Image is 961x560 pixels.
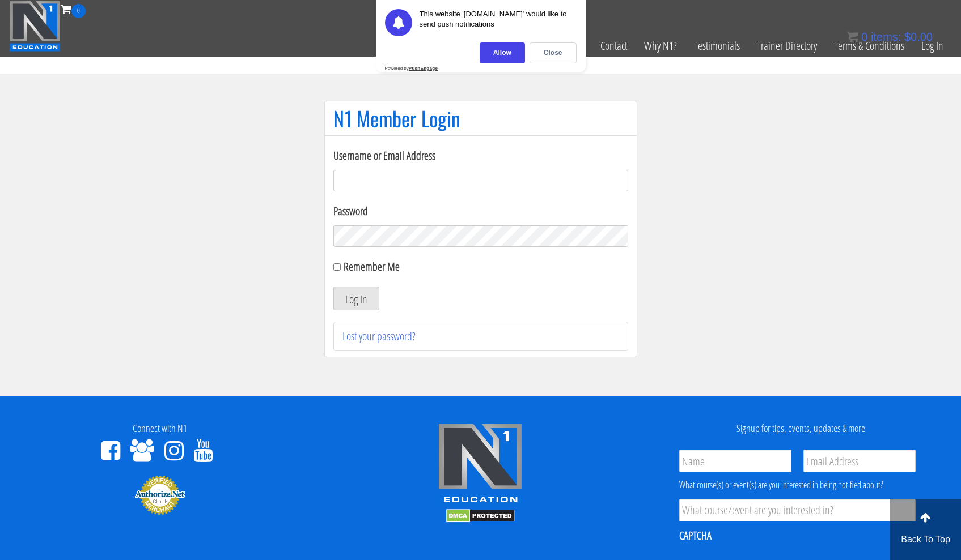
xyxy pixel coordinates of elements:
[446,509,515,523] img: DMCA.com Protection Status
[803,450,916,472] input: Email Address
[592,18,636,74] a: Contact
[333,287,379,310] button: Log In
[861,31,867,43] span: 0
[480,42,525,63] div: Allow
[649,423,952,434] h4: Signup for tips, events, updates & more
[679,499,916,521] input: What course/event are you interested in?
[333,147,628,164] label: Username or Email Address
[904,31,911,43] span: $
[530,42,577,63] div: Close
[679,450,791,472] input: Name
[385,66,438,71] div: Powered by
[409,66,438,71] strong: PushEngage
[333,107,628,130] h1: N1 Member Login
[685,18,748,74] a: Testimonials
[904,31,933,43] bdi: 0.00
[847,31,858,42] img: icon11.png
[71,4,86,18] span: 0
[333,203,628,220] label: Password
[636,18,685,74] a: Why N1?
[825,18,913,74] a: Terms & Conditions
[748,18,825,74] a: Trainer Directory
[847,31,933,43] a: 0 items: $0.00
[913,18,952,74] a: Log In
[342,328,416,344] a: Lost your password?
[9,1,61,52] img: n1-education
[344,259,400,274] label: Remember Me
[134,474,185,515] img: Authorize.Net Merchant - Click to Verify
[679,478,916,491] div: What course(s) or event(s) are you interested in being notified about?
[871,31,901,43] span: items:
[438,423,523,507] img: n1-edu-logo
[61,1,86,16] a: 0
[9,423,312,434] h4: Connect with N1
[679,528,712,543] label: CAPTCHA
[420,9,577,36] div: This website '[DOMAIN_NAME]' would like to send push notifications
